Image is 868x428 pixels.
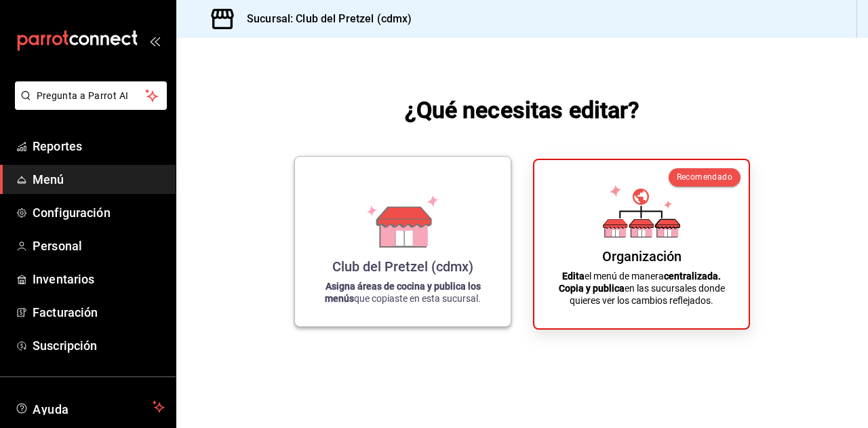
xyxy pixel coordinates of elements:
[677,172,732,182] span: Recomendado
[33,203,165,222] span: Configuración
[33,170,165,189] span: Menú
[33,237,165,255] span: Personal
[15,81,167,110] button: Pregunta a Parrot AI
[33,303,165,322] span: Facturación
[37,89,146,103] span: Pregunta a Parrot AI
[325,281,481,304] strong: Asigna áreas de cocina y publica los menús
[9,98,167,113] a: Pregunta a Parrot AI
[149,35,160,46] button: open_drawer_menu
[33,336,165,355] span: Suscripción
[405,94,640,126] h1: ¿Qué necesitas editar?
[33,399,147,415] span: Ayuda
[33,137,165,155] span: Reportes
[559,283,625,294] strong: Copia y publica
[664,271,721,281] strong: centralizada.
[551,270,732,307] p: el menú de manera en las sucursales donde quieres ver los cambios reflejados.
[562,271,585,281] strong: Edita
[602,248,682,265] div: Organización
[236,11,412,27] h3: Sucursal: Club del Pretzel (cdmx)
[311,280,494,305] p: que copiaste en esta sucursal.
[33,270,165,288] span: Inventarios
[332,258,473,275] div: Club del Pretzel (cdmx)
